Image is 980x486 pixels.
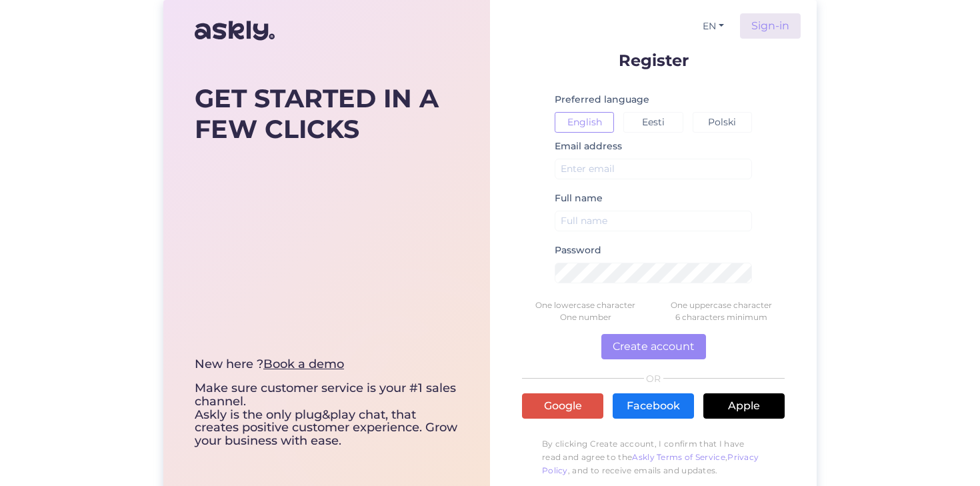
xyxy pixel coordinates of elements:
a: Apple [703,393,785,419]
a: Askly Terms of Service [632,452,725,462]
input: Enter email [555,159,752,179]
button: EN [697,17,729,36]
label: Preferred language [555,93,649,107]
p: Register [522,52,785,69]
div: One uppercase character [653,299,789,311]
div: One number [517,311,653,323]
div: One lowercase character [517,299,653,311]
a: Facebook [613,393,694,419]
button: English [555,112,614,133]
div: New here ? [195,358,459,371]
a: Google [522,393,603,419]
button: Eesti [623,112,683,133]
a: Book a demo [263,357,344,371]
span: OR [644,374,663,383]
a: Sign-in [740,13,801,39]
label: Password [555,243,601,257]
div: 6 characters minimum [653,311,789,323]
button: Polski [693,112,752,133]
button: Create account [601,334,706,359]
label: Full name [555,191,603,205]
div: Make sure customer service is your #1 sales channel. Askly is the only plug&play chat, that creat... [195,358,459,448]
label: Email address [555,139,622,153]
input: Full name [555,211,752,231]
div: GET STARTED IN A FEW CLICKS [195,83,459,144]
img: Askly [195,15,275,47]
p: By clicking Create account, I confirm that I have read and agree to the , , and to receive emails... [522,431,785,484]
